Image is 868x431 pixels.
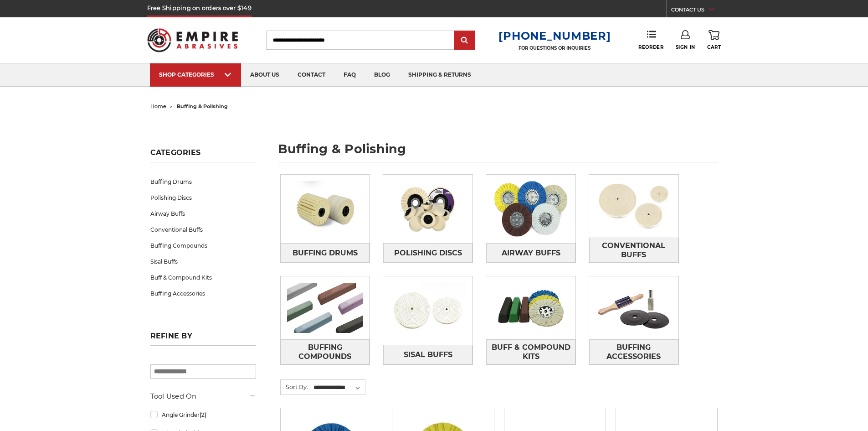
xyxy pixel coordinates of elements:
[200,411,206,418] span: (2)
[288,63,334,87] a: contact
[671,5,721,17] a: CONTACT US
[150,103,166,109] a: home
[150,222,256,238] a: Conventional Buffs
[486,339,575,364] a: Buff & Compound Kits
[312,381,365,395] select: Sort By:
[150,190,256,206] a: Polishing Discs
[486,243,575,263] a: Airway Buffs
[159,71,232,78] div: SHOP CATEGORIES
[150,254,256,270] a: Sisal Buffs
[150,407,256,423] a: Angle Grinder(2)
[281,340,370,364] span: Buffing Compounds
[281,243,370,263] a: Buffing Drums
[383,175,473,243] img: Polishing Discs
[383,243,473,263] a: Polishing Discs
[498,45,611,51] p: FOR QUESTIONS OR INQUIRIES
[383,345,473,364] a: Sisal Buffs
[487,340,575,364] span: Buff & Compound Kits
[150,238,256,254] a: Buffing Compounds
[502,245,560,261] span: Airway Buffs
[383,276,473,345] img: Sisal Buffs
[498,29,611,42] a: [PHONE_NUMBER]
[278,143,718,162] h1: buffing & polishing
[399,63,480,87] a: shipping & returns
[365,63,399,87] a: blog
[589,276,678,339] img: Buffing Accessories
[150,206,256,222] a: Airway Buffs
[707,44,721,50] span: Cart
[676,44,695,50] span: Sign In
[334,63,365,87] a: faq
[241,63,288,87] a: about us
[589,339,678,364] a: Buffing Accessories
[589,175,678,238] img: Conventional Buffs
[281,175,370,243] img: Buffing Drums
[456,31,474,50] input: Submit
[486,175,575,243] img: Airway Buffs
[150,174,256,190] a: Buffing Drums
[707,30,721,50] a: Cart
[404,347,452,363] span: Sisal Buffs
[293,245,358,261] span: Buffing Drums
[150,332,256,346] h5: Refine by
[147,22,238,58] img: Empire Abrasives
[486,276,575,339] img: Buff & Compound Kits
[150,148,256,162] h5: Categories
[590,238,678,263] span: Conventional Buffs
[281,276,370,339] img: Buffing Compounds
[589,238,678,263] a: Conventional Buffs
[177,103,228,109] span: buffing & polishing
[394,245,462,261] span: Polishing Discs
[150,286,256,301] a: Buffing Accessories
[150,270,256,286] a: Buff & Compound Kits
[638,30,663,50] a: Reorder
[590,340,678,364] span: Buffing Accessories
[638,44,663,50] span: Reorder
[281,339,370,364] a: Buffing Compounds
[281,380,308,394] label: Sort By:
[150,391,256,402] h5: Tool Used On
